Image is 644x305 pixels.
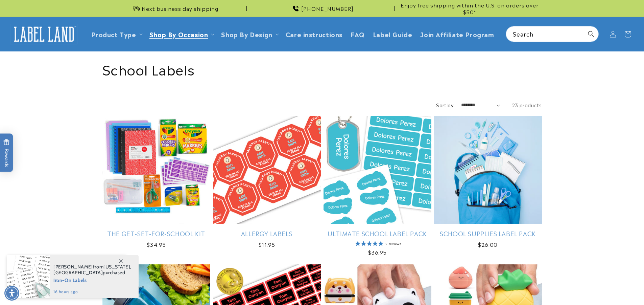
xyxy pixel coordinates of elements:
[53,269,103,276] span: [GEOGRAPHIC_DATA]
[221,29,272,39] a: Shop By Design
[53,276,132,284] span: Iron-On Labels
[282,26,347,42] a: Care instructions
[4,286,19,301] div: Accessibility Menu
[351,30,365,38] span: FAQ
[53,289,132,295] span: 16 hours ago
[324,230,431,237] a: Ultimate School Label Pack
[145,26,217,42] summary: Shop By Occasion
[3,139,10,167] span: Rewards
[583,26,598,41] button: Search
[102,230,210,237] a: The Get-Set-for-School Kit
[613,276,637,298] iframe: Gorgias live chat messenger
[434,230,542,237] a: School Supplies Label Pack
[416,26,498,42] a: Join Affiliate Program
[213,230,321,237] a: Allergy Labels
[397,2,542,15] span: Enjoy free shipping within the U.S. on orders over $50*
[373,30,412,38] span: Label Guide
[8,21,80,47] a: Label Land
[5,251,86,271] iframe: Sign Up via Text for Offers
[103,264,130,270] span: [US_STATE]
[347,26,369,42] a: FAQ
[217,26,281,42] summary: Shop By Design
[497,107,637,278] iframe: Gorgias live chat campaigns
[149,30,208,38] span: Shop By Occasion
[10,24,78,45] img: Label Land
[91,29,136,39] a: Product Type
[436,102,454,108] label: Sort by:
[142,5,218,12] span: Next business day shipping
[301,5,354,12] span: [PHONE_NUMBER]
[420,30,494,38] span: Join Affiliate Program
[286,30,342,38] span: Care instructions
[512,102,542,108] span: 23 products
[53,264,132,276] span: from , purchased
[369,26,416,42] a: Label Guide
[102,60,542,78] h1: School Labels
[87,26,145,42] summary: Product Type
